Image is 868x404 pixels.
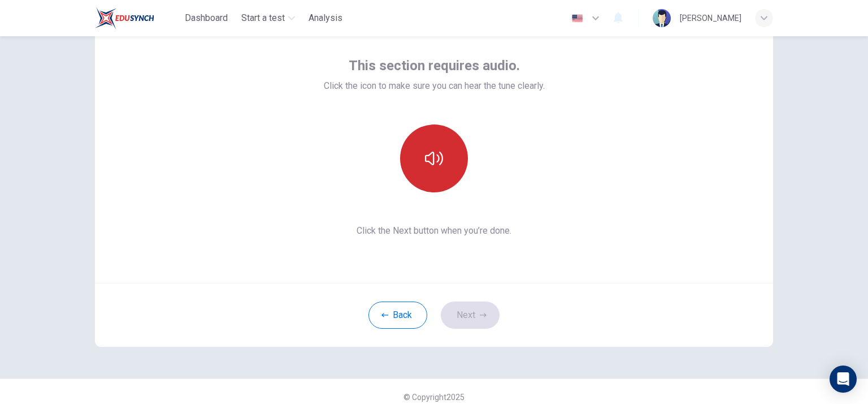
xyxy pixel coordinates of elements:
[653,9,671,27] img: Profile picture
[324,224,545,238] span: Click the Next button when you’re done.
[309,11,342,25] span: Analysis
[304,8,347,28] button: Analysis
[830,366,857,393] div: Open Intercom Messenger
[368,302,427,329] button: Back
[570,14,584,23] img: en
[241,11,285,25] span: Start a test
[95,7,180,29] a: EduSynch logo
[349,57,520,75] span: This section requires audio.
[680,11,741,25] div: [PERSON_NAME]
[185,11,228,25] span: Dashboard
[95,7,154,29] img: EduSynch logo
[324,79,545,93] span: Click the icon to make sure you can hear the tune clearly.
[237,8,300,28] button: Start a test
[180,8,232,28] button: Dashboard
[403,393,465,402] span: © Copyright 2025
